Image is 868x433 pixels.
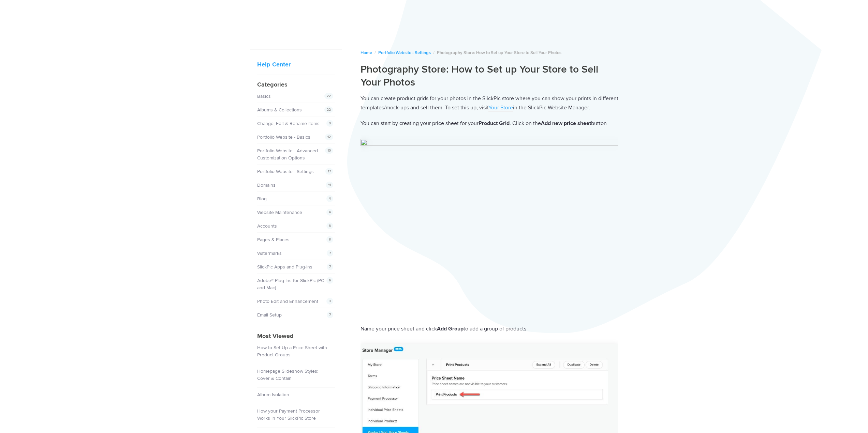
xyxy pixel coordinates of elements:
[437,325,464,332] strong: Add Group
[257,121,320,126] a: Change, Edit & Rename Items
[257,368,318,381] a: Homepage Slideshow Styles: Cover & Contain
[257,312,282,318] a: Email Setup
[257,298,318,304] a: Photo Edit and Enhancement
[361,94,618,112] p: You can create product grids for your photos in the SlickPic store where you can show your prints...
[326,298,333,305] span: 3
[361,119,618,128] p: You can start by creating your price sheet for your . Click on the button
[257,169,314,174] a: Portfolio Website - Settings
[257,210,302,215] a: Website Maintenance
[257,392,289,398] a: Album Isolation
[326,195,333,202] span: 4
[324,106,333,113] span: 22
[257,237,290,243] a: Pages & Places
[325,147,333,154] span: 10
[326,222,333,229] span: 8
[257,93,271,99] a: Basics
[327,250,333,257] span: 7
[325,134,333,140] span: 12
[257,107,302,113] a: Albums & Collections
[324,93,333,99] span: 22
[361,324,618,334] p: Name your price sheet and click to add a group of products
[257,196,267,202] a: Blog
[374,50,376,56] span: /
[437,50,561,56] span: Photography Store: How to Set up Your Store to Sell Your Photos
[257,223,277,229] a: Accounts
[257,134,310,140] a: Portfolio Website - Basics
[488,104,513,112] a: Your Store
[326,209,333,216] span: 4
[326,120,333,127] span: 9
[479,120,510,127] strong: Product Grid
[325,168,333,175] span: 17
[257,408,320,421] a: How your Payment Processor Works in Your SlickPic Store
[257,331,335,341] h4: Most Viewed
[326,236,333,243] span: 8
[327,311,333,318] span: 7
[257,345,327,358] a: How to Set Up a Price Sheet with Product Groups
[361,63,618,89] h1: Photography Store: How to Set up Your Store to Sell Your Photos
[327,263,333,270] span: 7
[257,148,318,161] a: Portfolio Website - Advanced Customization Options
[326,182,333,188] span: 11
[326,277,333,284] span: 6
[257,250,282,256] a: Watermarks
[541,120,591,127] strong: Add new price sheet
[257,80,335,89] h4: Categories
[257,278,324,291] a: Adobe® Plug-Ins for SlickPic (PC and Mac)
[257,264,312,270] a: SlickPic Apps and Plug-ins
[433,50,435,56] span: /
[257,61,291,68] a: Help Center
[361,50,372,56] a: Home
[257,182,276,188] a: Domains
[378,50,431,56] a: Portfolio Website - Settings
